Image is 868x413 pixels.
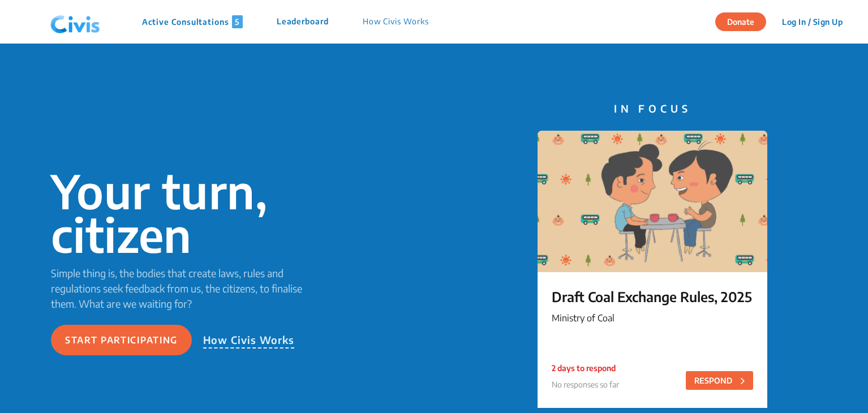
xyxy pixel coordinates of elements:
[775,13,850,31] button: Log In / Sign Up
[277,15,329,28] p: Leaderboard
[715,12,766,31] button: Donate
[552,362,619,374] p: 2 days to respond
[715,15,775,27] a: Donate
[538,101,767,116] p: IN FOCUS
[686,371,753,390] button: RESPOND
[232,15,243,28] span: 5
[46,5,105,39] img: navlogo.png
[51,169,319,256] p: Your turn, citizen
[51,325,192,355] button: Start participating
[552,311,753,325] p: Ministry of Coal
[552,286,753,307] p: Draft Coal Exchange Rules, 2025
[51,265,319,311] p: Simple thing is, the bodies that create laws, rules and regulations seek feedback from us, the ci...
[363,15,429,28] p: How Civis Works
[142,15,243,28] p: Active Consultations
[203,332,295,349] p: How Civis Works
[552,380,619,389] span: No responses so far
